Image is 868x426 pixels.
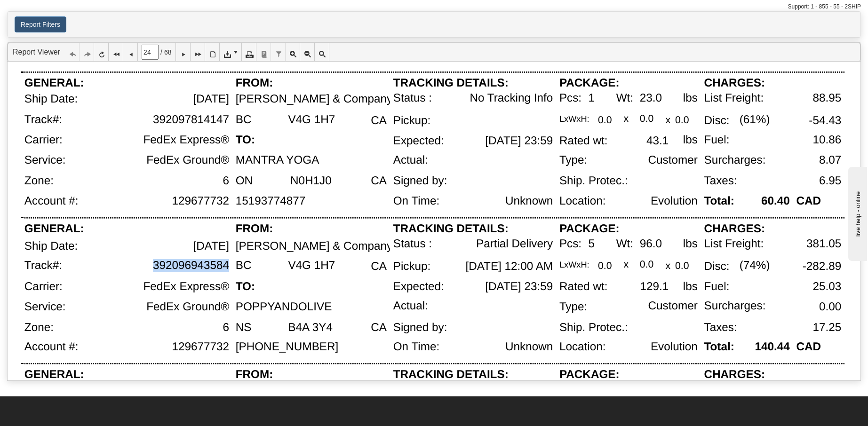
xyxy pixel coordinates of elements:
div: Type: [559,301,587,314]
div: PACKAGE: [559,368,620,381]
div: 6 [223,174,230,187]
div: [PERSON_NAME] & Company Ltd. [236,240,415,252]
div: Pickup: [393,114,431,127]
div: TO: [236,280,255,293]
div: Rated wt: [559,280,608,293]
div: TRACKING DETAILS: [393,77,509,89]
div: Disc: [704,114,730,127]
div: FedEx Ground® [146,154,229,166]
div: (74%) [740,259,770,272]
div: Customer [648,154,698,166]
div: Unknown [505,340,553,353]
div: Taxes: [704,174,737,187]
div: 96.0 [640,237,662,250]
div: GENERAL: [24,222,84,235]
a: Next Page [176,43,191,61]
div: POPPYANDOLIVE [236,301,332,314]
div: x [624,259,629,270]
div: 392097814147 [153,113,229,126]
div: FedEx Express® [143,280,230,293]
div: Location: [559,195,606,207]
div: 129.1 [640,280,669,293]
div: Ship. Protec.: [559,321,628,334]
a: Last Page [191,43,205,61]
iframe: chat widget [846,165,867,261]
a: Toggle Print Preview [205,43,220,61]
div: Partial Delivery [476,237,553,250]
div: 392096943584 [153,259,229,272]
div: Unknown [505,195,553,207]
div: Evolution [651,49,698,62]
div: live help - online [7,8,87,15]
div: Pcs: [559,92,581,104]
div: [DATE] 23:59 [485,280,553,293]
div: CHARGES: [704,368,765,381]
div: BC [236,113,252,126]
div: Ship Date: [24,240,78,252]
div: V4G 1H7 [288,259,335,272]
div: 15193774877 [236,195,306,207]
div: Location: [559,340,606,353]
div: Fuel: [704,134,730,146]
div: FROM: [236,368,273,381]
div: Evolution [651,340,698,353]
div: Zone: [24,321,54,334]
div: Expected: [393,280,444,293]
div: Total: [704,340,734,353]
div: 17.25 [812,321,841,334]
div: 129677732 [172,195,230,207]
div: V4G 1H7 [288,113,335,126]
div: [DATE] 23:59 [485,134,553,147]
div: 6.95 [819,174,841,187]
div: 0.00 [819,301,841,314]
div: 0.0 [598,260,612,271]
div: 0.0 [675,260,689,271]
a: Previous Page [123,43,138,61]
div: NS [236,321,252,334]
div: ON [236,174,253,187]
a: Zoom In [286,43,300,61]
span: 68 [164,47,172,57]
div: Account #: [24,340,79,353]
a: Toggle FullPage/PageWidth [315,43,329,61]
div: On Time: [393,340,440,353]
div: Location: [559,49,606,62]
div: 0.0 [598,114,612,125]
div: Signed by: [393,321,447,334]
div: Carrier: [24,280,63,293]
div: Taxes: [704,321,737,334]
div: FedEx Express® [143,134,230,146]
div: -54.43 [809,114,841,127]
div: List Freight: [704,237,764,250]
div: Status : [393,92,432,104]
div: PACKAGE: [559,77,620,89]
div: Carrier: [24,134,63,146]
div: FROM: [236,77,273,89]
div: Type: [559,154,587,166]
div: 88.95 [812,92,841,104]
div: CHARGES: [704,77,765,89]
div: 0.0 [675,114,689,125]
div: Account #: [24,195,79,207]
a: First Page [109,43,123,61]
div: [PHONE_NUMBER] [236,49,339,62]
div: Signed by: [393,174,447,187]
div: x [624,113,629,124]
div: Track#: [24,113,62,126]
div: Unknown [505,49,553,62]
div: On Time: [393,195,440,207]
div: Status : [393,237,432,250]
div: 129677732 [172,49,230,62]
div: 177.81 [755,49,790,62]
div: FedEx Ground® [146,301,229,314]
div: Disc: [704,260,730,273]
div: Actual: [393,300,428,312]
div: Account #: [24,49,79,62]
div: Evolution [651,195,698,207]
div: 43.1 [646,134,669,147]
div: CA [371,174,387,187]
div: 23.0 [640,92,662,104]
div: 8.07 [819,154,841,166]
div: BC [236,259,252,272]
div: lbs [683,280,698,293]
